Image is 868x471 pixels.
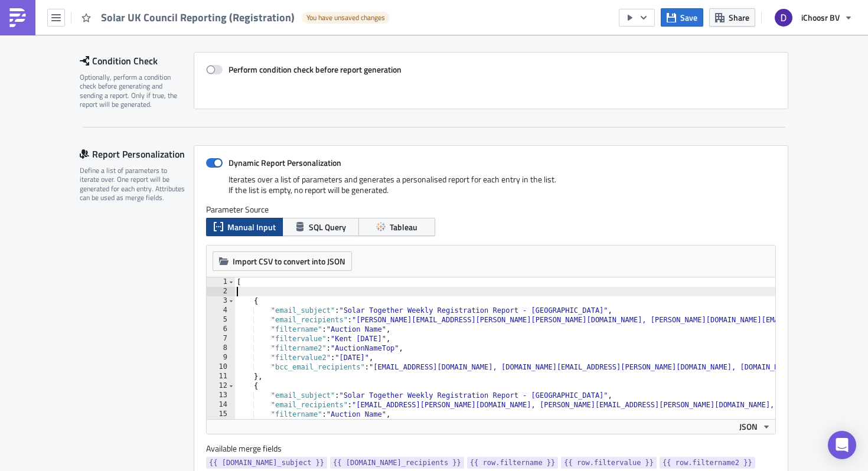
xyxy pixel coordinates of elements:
[28,102,564,111] p: Communication channel breakdown (.csv)
[80,73,186,109] div: Optionally, perform a condition check before generating and sending a report. Only if true, the r...
[333,457,461,469] span: {{ [DOMAIN_NAME]_recipients }}
[206,218,283,236] button: Manual Input
[358,218,435,236] button: Tableau
[8,8,27,27] img: PushMetrics
[660,457,755,469] a: {{ row.filtername2 }}
[28,84,564,93] p: Registrations per day (.csv)
[207,296,235,306] div: 3
[80,52,194,70] div: Condition Check
[5,5,564,14] p: Hi,
[828,431,856,459] div: Open Intercom Messenger
[206,457,327,469] a: {{ [DOMAIN_NAME]_subject }}
[661,8,703,27] button: Save
[207,410,235,419] div: 15
[206,204,776,215] label: Parameter Source
[680,11,697,24] span: Save
[207,277,235,287] div: 1
[564,457,654,469] span: {{ row.filtervalue }}
[227,221,276,233] span: Manual Input
[207,400,235,410] div: 14
[561,457,657,469] a: {{ row.filtervalue }}
[229,156,341,169] strong: Dynamic Report Personalization
[207,381,235,391] div: 12
[330,457,464,469] a: {{ [DOMAIN_NAME]_recipients }}
[28,48,564,58] p: Cumulative registration figures graph
[309,221,346,233] span: SQL Query
[801,11,840,24] span: iChoosr BV
[729,11,749,24] span: Share
[709,8,755,27] button: Share
[5,18,564,27] p: Please see attached for your weekly Solar Together registration report.
[774,8,794,28] img: Avatar
[5,31,564,40] p: This email contains the following:
[735,420,775,434] button: JSON
[207,362,235,372] div: 10
[80,145,194,163] div: Report Personalization
[207,306,235,315] div: 4
[101,11,296,24] span: Solar UK Council Reporting (Registration)
[663,457,752,469] span: {{ row.filtername2 }}
[206,443,295,454] label: Available merge fields
[209,457,324,469] span: {{ [DOMAIN_NAME]_subject }}
[390,221,417,233] span: Tableau
[207,287,235,296] div: 2
[306,13,385,22] span: You have unsaved changes
[768,5,859,31] button: iChoosr BV
[207,353,235,362] div: 9
[470,457,556,469] span: {{ row.filtername }}
[229,63,402,76] strong: Perform condition check before report generation
[80,166,186,202] div: Define a list of parameters to iterate over. One report will be generated for each entry. Attribu...
[233,255,345,267] span: Import CSV to convert into JSON
[739,420,758,433] span: JSON
[213,251,352,271] button: Import CSV to convert into JSON
[207,334,235,344] div: 7
[5,5,564,204] body: Rich Text Area. Press ALT-0 for help.
[207,344,235,353] div: 8
[207,315,235,325] div: 5
[207,325,235,334] div: 6
[467,457,559,469] a: {{ row.filtername }}
[207,391,235,400] div: 13
[28,66,564,76] p: Breakdown of registrations Solar PV / Battery inc SME
[282,218,359,236] button: SQL Query
[207,372,235,381] div: 11
[206,174,776,204] div: Iterates over a list of parameters and generates a personalised report for each entry in the list...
